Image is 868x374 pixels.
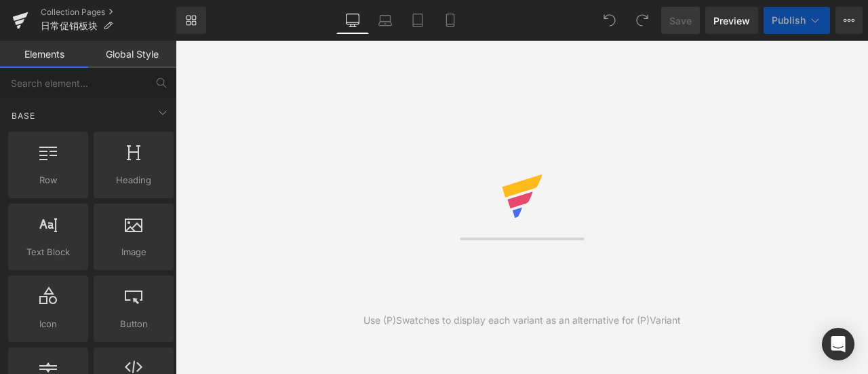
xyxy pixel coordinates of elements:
[669,14,692,28] span: Save
[10,109,37,122] span: Base
[98,245,170,259] span: Image
[98,317,170,331] span: Button
[705,7,758,34] a: Preview
[336,7,369,34] a: Desktop
[822,328,854,360] div: Open Intercom Messenger
[629,7,656,34] button: Redo
[713,14,750,28] span: Preview
[369,7,401,34] a: Laptop
[41,20,98,31] span: 日常促销板块
[764,7,830,34] button: Publish
[12,245,84,259] span: Text Block
[363,313,681,328] div: Use (P)Swatches to display each variant as an alternative for (P)Variant
[434,7,467,34] a: Mobile
[12,173,84,187] span: Row
[596,7,623,34] button: Undo
[88,41,176,68] a: Global Style
[772,15,806,26] span: Publish
[401,7,434,34] a: Tablet
[835,7,863,34] button: More
[98,173,170,187] span: Heading
[41,7,176,18] a: Collection Pages
[12,317,84,331] span: Icon
[176,7,206,34] a: New Library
